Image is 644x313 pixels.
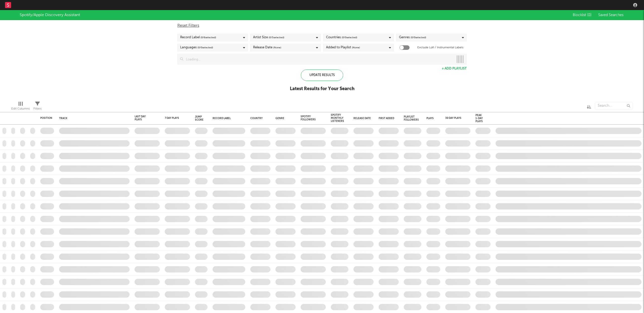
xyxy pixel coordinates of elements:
[180,45,213,51] div: Languages
[426,117,434,120] div: Plays
[253,34,284,41] div: Artist Size
[183,54,454,64] input: Loading...
[404,115,419,121] div: Playlist Followers
[213,117,243,120] div: Record Label
[353,117,371,120] div: Release Date
[195,115,204,121] div: Jump Score
[417,45,463,51] label: Exclude Lofi / Instrumental Labels
[135,115,152,121] div: Last Day Plays
[11,106,30,112] div: Edit Columns
[326,45,360,51] div: Added to Playlist
[180,34,216,41] div: Record Label
[445,117,463,120] div: 30 Day Plays
[253,45,281,51] div: Release Date
[301,69,343,81] div: Update Results
[587,13,591,17] span: ( 0 )
[352,45,360,51] span: (None)
[595,102,633,110] input: Search...
[598,13,624,17] span: Saved Searches
[250,117,268,120] div: Country
[326,34,357,41] div: Countries
[33,99,42,114] div: Filters
[290,86,354,92] div: Latest Results for Your Search
[11,99,30,114] div: Edit Columns
[301,115,318,121] div: Spotify Followers
[269,34,284,41] span: ( 0 / 5 selected)
[165,117,182,120] div: 7 Day Plays
[342,34,357,41] span: ( 0 / 0 selected)
[20,12,80,18] div: Spotify/Apple Discovery Assistant
[40,117,52,120] div: Position
[399,34,426,41] div: Genres
[597,13,624,17] button: Saved Searches
[275,117,293,120] div: Genre
[475,114,483,123] div: Peak 1-Day Plays
[59,117,127,120] div: Track
[177,23,467,29] div: Reset Filters
[411,34,426,41] span: ( 0 / 0 selected)
[331,114,344,123] div: Spotify Monthly Listeners
[379,117,396,120] div: First Added
[200,34,216,41] span: ( 0 / 6 selected)
[273,45,281,51] span: (None)
[197,45,213,51] span: ( 0 / 0 selected)
[442,67,467,70] button: + Add Playlist
[33,106,42,112] div: Filters
[573,13,591,17] span: Blocklist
